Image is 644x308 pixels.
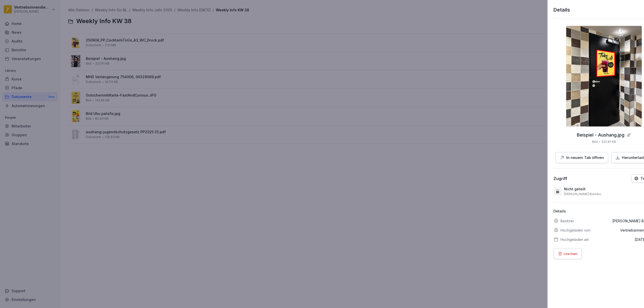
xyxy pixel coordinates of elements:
p: [PERSON_NAME] Bremke [564,192,601,196]
p: Nicht geteilt [564,187,586,192]
img: thumbnail [566,26,642,126]
p: Details [553,6,570,14]
p: Beispiel - Aushang.jpg [577,133,624,138]
p: In neuem Tab öffnen [566,155,604,161]
button: In neuem Tab öffnen [555,152,608,163]
p: 322.81 KB [601,140,616,144]
p: Löschen [564,251,577,256]
div: Zugriff [553,176,567,181]
button: Löschen [553,248,582,259]
p: Bild [592,140,598,144]
p: Hochgeladen am [560,237,589,242]
p: Besitzer [560,218,574,224]
p: Hochgeladen von [560,228,590,233]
